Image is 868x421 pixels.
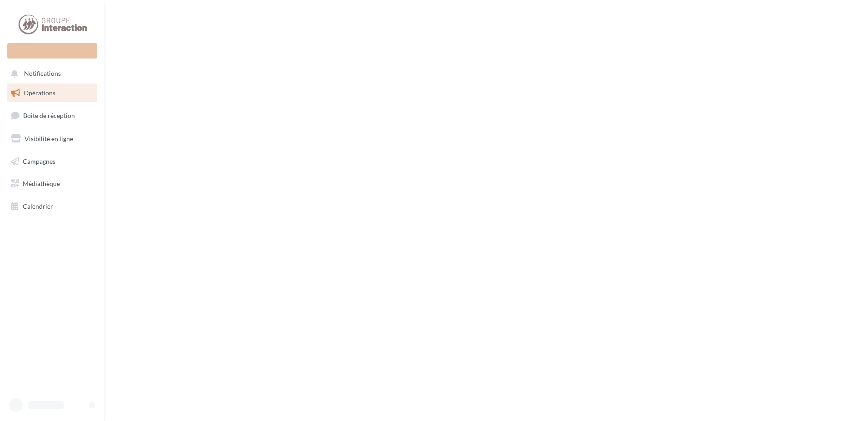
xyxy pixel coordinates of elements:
[5,129,99,148] a: Visibilité en ligne
[23,112,75,119] span: Boîte de réception
[25,135,73,142] span: Visibilité en ligne
[23,202,53,210] span: Calendrier
[24,89,55,97] span: Opérations
[7,43,97,59] div: Nouvelle campagne
[23,180,60,187] span: Médiathèque
[5,174,99,193] a: Médiathèque
[24,70,61,78] span: Notifications
[5,83,99,103] a: Opérations
[23,157,55,165] span: Campagnes
[5,197,99,216] a: Calendrier
[5,106,99,125] a: Boîte de réception
[5,152,99,171] a: Campagnes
